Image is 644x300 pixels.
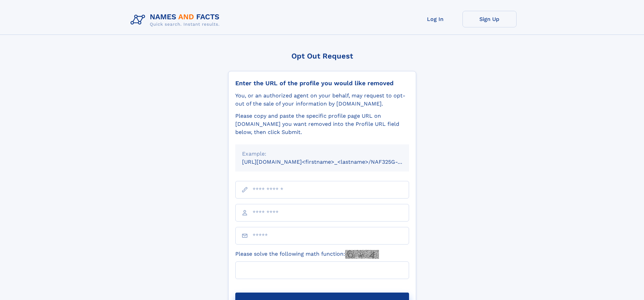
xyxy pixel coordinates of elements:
[235,250,379,259] label: Please solve the following math function:
[228,52,416,60] div: Opt Out Request
[462,11,517,27] a: Sign Up
[235,112,409,136] div: Please copy and paste the specific profile page URL on [DOMAIN_NAME] you want removed into the Pr...
[242,150,402,158] div: Example:
[242,159,422,165] small: [URL][DOMAIN_NAME]<firstname>_<lastname>/NAF325G-xxxxxxxx
[235,92,409,108] div: You, or an authorized agent on your behalf, may request to opt-out of the sale of your informatio...
[235,79,409,87] div: Enter the URL of the profile you would like removed
[408,11,462,27] a: Log In
[128,11,225,29] img: Logo Names and Facts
